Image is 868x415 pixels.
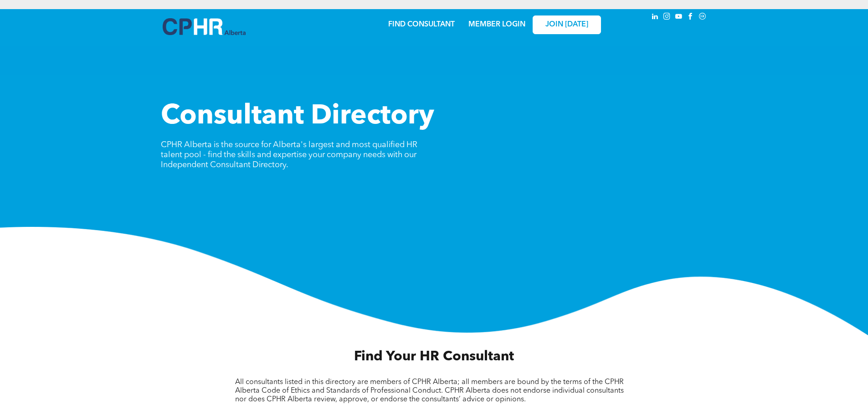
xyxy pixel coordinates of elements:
span: CPHR Alberta is the source for Alberta's largest and most qualified HR talent pool - find the ski... [161,141,417,169]
a: MEMBER LOGIN [468,21,525,28]
a: Social network [698,11,708,24]
img: A blue and white logo for cp alberta [163,18,246,35]
span: Find Your HR Consultant [354,350,514,364]
a: JOIN [DATE] [533,15,601,34]
a: linkedin [650,11,660,24]
span: JOIN [DATE] [545,20,588,29]
span: All consultants listed in this directory are members of CPHR Alberta; all members are bound by th... [235,379,624,403]
a: FIND CONSULTANT [388,21,455,28]
a: instagram [662,11,672,24]
a: facebook [686,11,696,24]
a: youtube [674,11,684,24]
span: Consultant Directory [161,103,434,130]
